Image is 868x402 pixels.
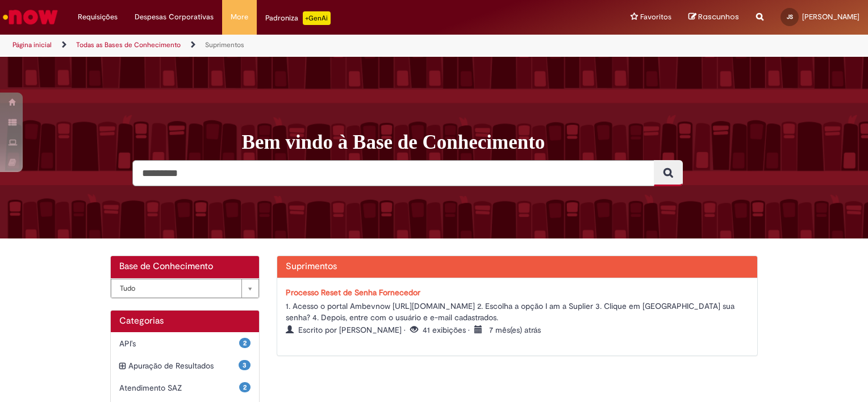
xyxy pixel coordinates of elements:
[119,382,239,393] span: Atendimento SAZ
[119,316,251,326] h1: Categorias
[640,11,671,23] span: Favoritos
[698,11,739,22] span: Rascunhos
[12,40,52,49] a: Página inicial
[78,11,118,23] span: Requisições
[239,382,251,392] span: 2
[468,325,472,335] span: •
[286,262,749,272] h2: Suprimentos
[404,325,408,335] span: •
[111,376,259,399] div: 2 Atendimento SAZ
[242,131,766,154] h1: Bem vindo à Base de Conhecimento
[205,40,244,49] a: Suprimentos
[119,338,239,349] span: API's
[231,11,248,23] span: More
[119,262,251,272] h2: Base de Conhecimento
[286,325,541,335] span: Escrito por [PERSON_NAME] 41 exibições
[688,12,739,23] a: Rascunhos
[265,11,331,25] div: Padroniza
[120,279,236,298] span: Tudo
[111,354,259,377] div: expandir categoria Apuração de Resultados 3 Apuração de Resultados
[239,338,251,348] span: 2
[286,287,420,298] a: Processo Reset de Senha Fornecedor
[76,40,181,49] a: Todas as Bases de Conhecimento
[787,13,793,20] span: JS
[802,12,859,22] span: [PERSON_NAME]
[128,360,239,371] span: Apuração de Resultados
[132,160,654,186] input: Pesquisar
[111,278,259,298] div: Bases de Conhecimento
[135,11,214,23] span: Despesas Corporativas
[239,360,251,370] span: 3
[1,6,60,28] img: ServiceNow
[119,360,126,372] i: expandir categoria Apuração de Resultados
[9,35,570,56] ul: Trilhas de página
[111,332,259,355] div: 2 API's
[489,325,541,335] time: 7 mês(es) atrás
[303,11,331,25] p: +GenAi
[654,160,683,186] button: Pesquisar
[286,298,749,322] div: 1. Acesso o portal Ambevnow https://ambev.service-now.com/ambevnow 2. Escolha a opção I am a Supl...
[111,279,259,298] a: Tudo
